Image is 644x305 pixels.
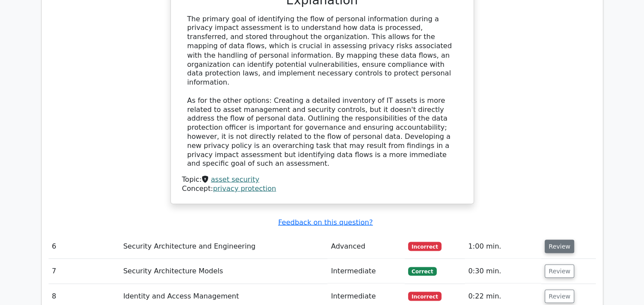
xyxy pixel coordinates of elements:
td: Security Architecture and Engineering [120,234,327,259]
td: Intermediate [327,259,405,283]
a: asset security [211,175,259,183]
td: 0:30 min. [465,259,542,283]
button: Review [545,239,574,253]
button: Review [545,289,574,303]
span: Incorrect [408,292,441,300]
a: Feedback on this question? [278,218,373,226]
td: Advanced [327,234,405,259]
button: Review [545,264,574,278]
td: 7 [49,259,120,283]
div: Topic: [182,175,462,184]
div: Concept: [182,184,462,193]
span: Incorrect [408,242,441,250]
td: 6 [49,234,120,259]
td: 1:00 min. [465,234,542,259]
span: Correct [408,267,436,275]
td: Security Architecture Models [120,259,327,283]
div: The primary goal of identifying the flow of personal information during a privacy impact assessme... [187,15,457,168]
a: privacy protection [213,184,276,192]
